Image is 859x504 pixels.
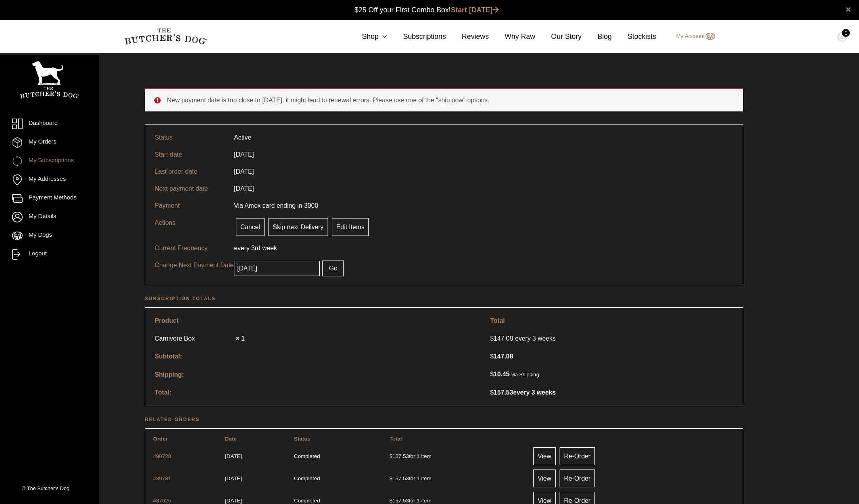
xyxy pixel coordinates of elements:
[153,436,168,442] span: Order
[490,371,494,378] span: $
[451,6,499,14] a: Start [DATE]
[262,245,277,251] span: week
[389,475,409,481] span: 157.53
[155,243,234,253] p: Current Frequency
[533,470,556,487] a: View
[386,468,527,489] td: for 1 item
[294,436,311,442] span: Status
[490,371,510,378] span: 10.45
[12,193,87,204] a: Payment Methods
[225,436,236,442] span: Date
[229,163,259,180] td: [DATE]
[234,202,318,209] span: Via Amex card ending in 3000
[150,197,229,214] td: Payment
[145,295,743,303] h2: Subscription totals
[12,212,87,222] a: My Details
[150,366,485,383] th: Shipping:
[12,119,87,129] a: Dashboard
[150,146,229,163] td: Start date
[490,389,494,396] span: $
[155,261,234,270] p: Change Next Payment Date
[490,353,494,360] span: $
[668,32,715,41] a: My Account
[386,445,527,467] td: for 1 item
[511,372,539,378] small: via Shipping
[582,31,612,42] a: Blog
[12,174,87,185] a: My Addresses
[389,453,393,459] span: $
[837,32,847,42] img: TBD_Cart-Empty.png
[12,156,87,167] a: My Subscriptions
[150,384,485,401] th: Total:
[533,447,556,465] a: View
[485,330,738,347] td: every 3 weeks
[490,335,494,342] span: $
[225,498,242,504] time: 1749708309
[229,146,259,163] td: [DATE]
[12,137,87,148] a: My Orders
[150,129,229,146] td: Status
[150,312,485,329] th: Product
[389,453,409,459] span: 157.53
[225,453,242,459] time: 1755065171
[20,61,79,99] img: TBD_Portrait_Logo_White.png
[236,335,245,342] strong: × 1
[229,129,256,146] td: Active
[153,453,171,459] a: View order number 90728
[236,218,265,236] a: Cancel
[291,445,385,467] td: Completed
[150,180,229,197] td: Next payment date
[485,312,738,329] th: Total
[490,389,513,396] span: 157.53
[234,245,261,251] span: every 3rd
[389,475,393,481] span: $
[167,96,731,105] li: New payment date is too close to [DATE], it might lead to renewal errors. Please use one of the "...
[155,334,234,343] a: Carnivore Box
[560,447,595,465] a: Re-Order
[846,5,851,14] a: close
[489,31,535,42] a: Why Raw
[490,334,515,343] span: 147.08
[490,353,513,360] span: 147.08
[389,498,393,504] span: $
[150,163,229,180] td: Last order date
[332,218,369,236] a: Edit Items
[153,475,171,481] a: View order number 89781
[560,470,595,487] a: Re-Order
[485,384,738,401] td: every 3 weeks
[346,31,387,42] a: Shop
[842,29,850,37] div: 0
[389,436,402,442] span: Total
[229,180,259,197] td: [DATE]
[389,498,409,504] span: 157.53
[12,230,87,241] a: My Dogs
[612,31,656,42] a: Stockists
[268,218,328,236] a: Skip next Delivery
[535,31,582,42] a: Our Story
[291,468,385,489] td: Completed
[446,31,489,42] a: Reviews
[322,261,343,276] button: Go
[387,31,446,42] a: Subscriptions
[153,498,171,504] a: View order number 87625
[150,348,485,365] th: Subtotal:
[150,214,229,240] td: Actions
[12,249,87,260] a: Logout
[225,475,242,481] time: 1753337133
[145,416,743,424] h2: Related orders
